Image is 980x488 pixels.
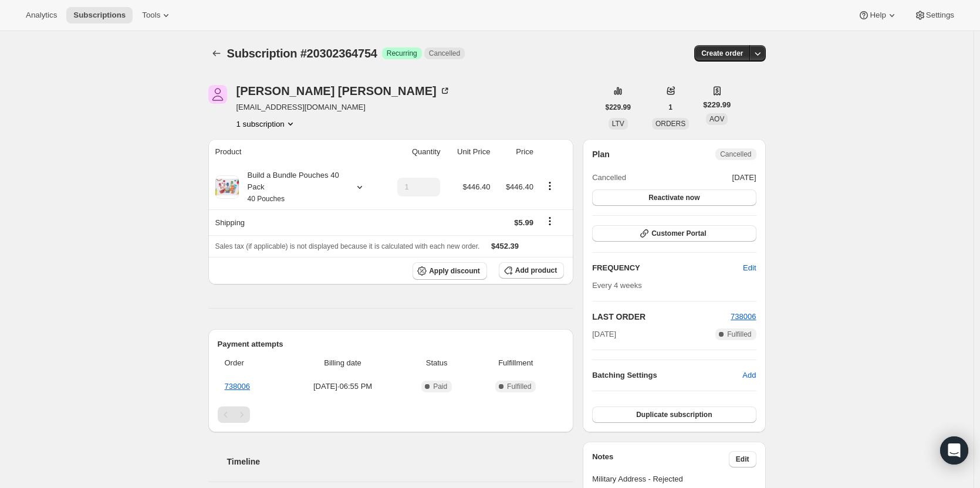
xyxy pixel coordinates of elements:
[444,139,494,165] th: Unit Price
[506,182,533,191] span: $446.40
[494,139,536,165] th: Price
[727,330,751,339] span: Fulfilled
[592,281,642,290] span: Every 4 weeks
[592,451,729,467] h3: Notes
[736,259,763,277] button: Edit
[612,120,624,128] span: LTV
[732,172,756,184] span: [DATE]
[236,101,451,113] span: [EMAIL_ADDRESS][DOMAIN_NAME]
[592,225,756,242] button: Customer Portal
[599,99,638,116] button: $229.99
[709,115,724,123] span: AOV
[208,45,225,62] button: Subscriptions
[142,11,160,20] span: Tools
[735,366,763,385] button: Add
[668,103,673,112] span: 1
[218,406,565,423] nav: Pagination
[218,338,565,350] h2: Payment attempts
[26,11,57,20] span: Analytics
[413,262,487,280] button: Apply discount
[514,218,533,227] span: $5.99
[135,7,179,23] button: Tools
[648,193,699,202] span: Reactivate now
[215,242,480,250] span: Sales tax (if applicable) is not displayed because it is calculated with each new order.
[73,11,126,20] span: Subscriptions
[208,85,227,104] span: Krystal Jankowski
[227,456,574,467] h2: Timeline
[606,103,631,112] span: $229.99
[236,85,451,97] div: [PERSON_NAME] [PERSON_NAME]
[507,382,531,391] span: Fulfilled
[592,370,742,381] h6: Batching Settings
[540,215,559,228] button: Shipping actions
[731,312,756,321] a: 738006
[248,195,285,203] small: 40 Pouches
[208,139,382,165] th: Product
[592,311,731,323] h2: LAST ORDER
[731,311,756,323] button: 738006
[743,262,756,274] span: Edit
[655,120,685,128] span: ORDERS
[592,148,610,160] h2: Plan
[736,455,749,464] span: Edit
[227,47,377,60] span: Subscription #20302364754
[515,266,557,275] span: Add product
[851,7,904,23] button: Help
[592,328,616,340] span: [DATE]
[870,11,886,20] span: Help
[592,262,743,274] h2: FREQUENCY
[286,381,399,392] span: [DATE] · 06:55 PM
[429,49,460,58] span: Cancelled
[387,49,417,58] span: Recurring
[592,189,756,206] button: Reactivate now
[661,99,680,116] button: 1
[19,7,64,23] button: Analytics
[66,7,133,23] button: Subscriptions
[382,139,444,165] th: Quantity
[491,242,519,250] span: $452.39
[208,209,382,235] th: Shipping
[499,262,564,279] button: Add product
[703,99,731,111] span: $229.99
[429,266,480,276] span: Apply discount
[694,45,750,62] button: Create order
[651,229,706,238] span: Customer Portal
[926,11,954,20] span: Settings
[729,451,756,467] button: Edit
[592,473,756,485] span: Military Address - Rejected
[907,7,961,23] button: Settings
[225,382,250,391] a: 738006
[406,357,467,369] span: Status
[742,370,756,381] span: Add
[462,182,490,191] span: $446.40
[239,170,344,205] div: Build a Bundle Pouches 40 Pack
[433,382,447,391] span: Paid
[720,150,751,159] span: Cancelled
[474,357,557,369] span: Fulfillment
[286,357,399,369] span: Billing date
[940,436,968,465] div: Open Intercom Messenger
[636,410,712,419] span: Duplicate subscription
[236,118,296,130] button: Product actions
[592,172,626,184] span: Cancelled
[592,406,756,423] button: Duplicate subscription
[701,49,743,58] span: Create order
[218,350,283,376] th: Order
[540,179,559,192] button: Product actions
